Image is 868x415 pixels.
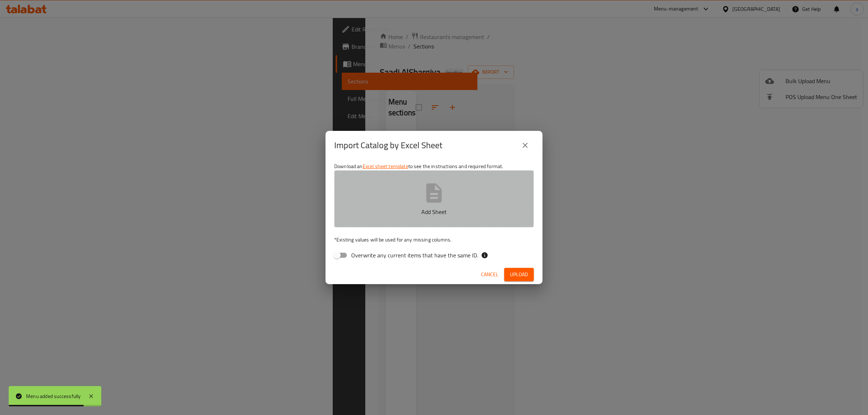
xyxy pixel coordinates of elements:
button: close [516,137,534,154]
svg: If the overwrite option isn't selected, then the items that match an existing ID will be ignored ... [481,252,488,259]
p: Add Sheet [345,208,523,216]
button: Cancel [478,268,501,281]
p: Existing values will be used for any missing columns. [334,236,534,243]
button: Upload [504,268,534,281]
span: Overwrite any current items that have the same ID. [351,251,478,260]
h2: Import Catalog by Excel Sheet [334,140,442,151]
a: Excel sheet template [363,162,408,171]
div: Download an to see the instructions and required format. [325,160,542,265]
span: Upload [510,270,528,279]
span: Cancel [481,270,498,279]
div: Menu added successfully [26,392,81,400]
button: Add Sheet [334,170,534,227]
